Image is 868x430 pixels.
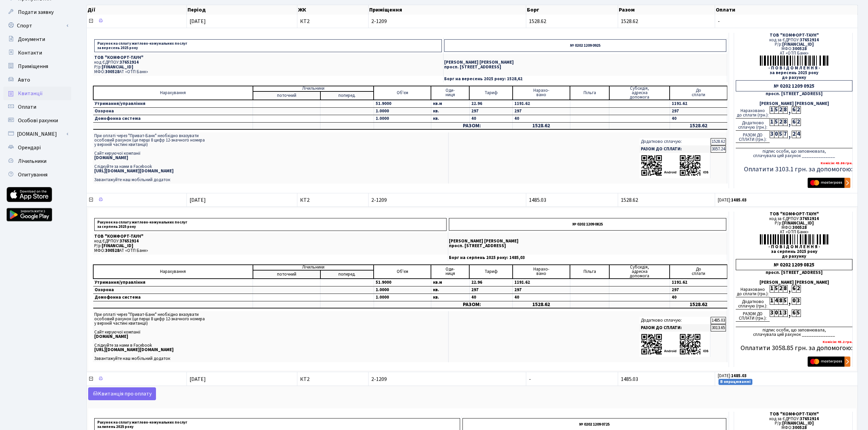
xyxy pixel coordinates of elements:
[736,327,852,337] div: підпис особи, що заповнювала, сплачувала цей рахунок ______________
[297,5,369,15] th: ЖК
[774,131,778,138] div: 0
[782,220,814,226] span: [FINANCIAL_ID]
[736,245,852,249] div: - П О В І Д О М Л Е Н Н Я -
[800,37,819,43] span: 37652914
[94,334,128,340] b: [DOMAIN_NAME]
[782,41,814,47] span: [FINANCIAL_ID]
[371,197,523,203] span: 2-1209
[513,279,570,286] td: 1191.62
[18,103,36,111] span: Оплати
[431,115,469,122] td: кв.
[93,311,449,362] td: При оплаті через "Приват-Банк" необхідно вказувати особовий рахунок (це перші 8 цифр 12-значного ...
[731,197,747,203] b: 1485.03
[431,286,469,294] td: кв.
[736,271,852,275] div: просп. [STREET_ADDRESS]
[3,73,71,87] a: Авто
[102,243,133,249] span: [FINANCIAL_ID]
[736,51,852,56] div: АТ «ОТП Банк»
[736,165,852,173] h5: Оплатити 3103.1 грн. за допомогою:
[18,63,48,70] span: Приміщення
[792,131,796,138] div: 2
[190,375,206,383] span: [DATE]
[94,65,442,69] p: Р/р:
[787,119,792,126] div: ,
[800,416,819,422] span: 37652914
[621,196,638,204] span: 1528.62
[469,294,513,301] td: 40
[469,86,513,100] td: Тариф
[88,387,156,400] a: Kвитанція про оплату
[371,19,523,24] span: 2-1209
[778,309,783,317] div: 1
[94,155,128,161] b: [DOMAIN_NAME]
[3,60,71,73] a: Приміщення
[94,39,442,52] p: Рахунок на сплату житлово-комунальних послуг за вересень 2025 року
[621,375,638,383] span: 1485.03
[120,238,139,244] span: 37652914
[796,285,801,293] div: 2
[711,317,726,324] td: 1485.03
[374,115,431,122] td: 1.0000
[778,119,783,126] div: 2
[770,285,774,293] div: 1
[3,19,71,33] a: Спорт
[770,297,774,305] div: 1
[94,60,442,65] p: код ЄДРПОУ:
[787,285,792,293] div: ,
[736,217,852,221] div: код за ЄДРПОУ:
[639,317,710,324] td: Додатково сплачую:
[787,106,792,114] div: ,
[93,100,253,108] td: Утримання/управління
[783,131,787,138] div: 7
[300,377,366,382] span: КТ2
[18,157,46,165] span: Лічильники
[736,309,770,322] div: РАЗОМ ДО СПЛАТИ (грн.):
[787,297,792,305] div: ,
[374,107,431,115] td: 1.0000
[711,138,726,145] td: 1528.62
[718,379,752,385] small: В опрацюванні
[513,294,570,301] td: 40
[778,106,783,114] div: 2
[3,87,71,100] a: Квитанції
[513,265,570,279] td: Нарахо- вано
[431,107,469,115] td: кв.
[796,119,801,126] div: 2
[670,286,727,294] td: 297
[792,309,796,317] div: 6
[736,119,770,131] div: Додатково сплачую (грн.):
[513,286,570,294] td: 297
[529,196,546,204] span: 1485.03
[94,70,442,74] p: МФО: АТ «ОТП Банк»
[3,100,71,114] a: Оплати
[93,107,253,115] td: Охорона
[778,285,783,293] div: 2
[639,324,710,331] td: РАЗОМ ДО СПЛАТИ:
[93,86,253,100] td: Нарахування
[469,107,513,115] td: 297
[3,127,71,141] a: [DOMAIN_NAME]
[529,18,546,25] span: 1528.62
[469,100,513,108] td: 22.96
[778,131,783,138] div: 5
[736,131,770,143] div: РАЗОМ ДО СПЛАТИ (грн.):
[774,285,778,293] div: 5
[94,239,447,243] p: код ЄДРПОУ:
[3,154,71,168] a: Лічильники
[18,8,54,16] span: Подати заявку
[513,122,570,129] td: 1528.62
[787,309,792,317] div: ,
[736,280,852,285] div: [PERSON_NAME] [PERSON_NAME]
[792,119,796,126] div: 6
[770,106,774,114] div: 1
[731,373,747,379] b: 1485.03
[120,59,139,65] span: 37652914
[94,347,174,353] b: [URL][DOMAIN_NAME][DOMAIN_NAME]
[782,420,814,426] span: [FINANCIAL_ID]
[444,77,726,81] p: Борг на вересень 2025 року: 1528,62
[431,294,469,301] td: кв.
[670,279,727,286] td: 1191.62
[3,114,71,127] a: Особові рахунки
[253,86,374,91] td: Лічильники
[770,131,774,138] div: 3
